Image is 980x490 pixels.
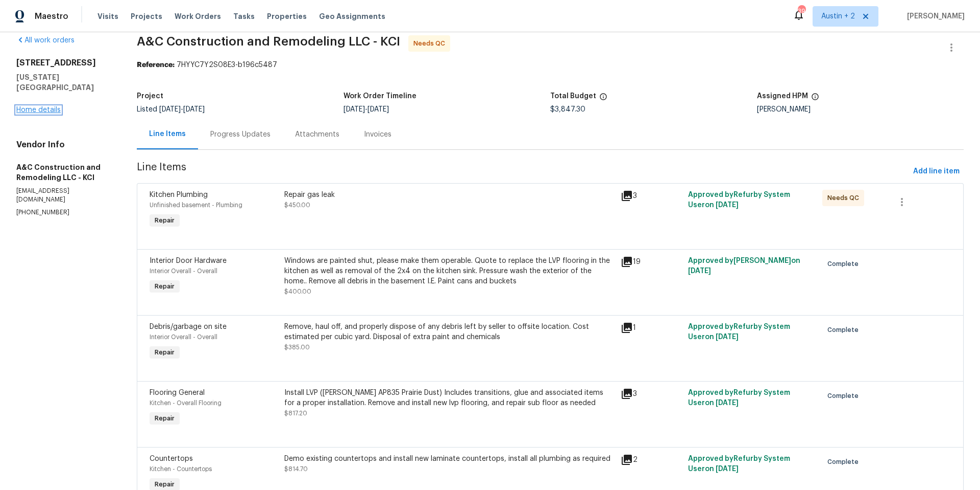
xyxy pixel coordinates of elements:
span: Geo Assignments [319,11,385,21]
h5: [US_STATE][GEOGRAPHIC_DATA] [16,72,112,93]
p: [PHONE_NUMBER] [16,208,112,217]
span: Austin + 2 [821,11,855,21]
span: Repair [151,413,179,424]
span: Kitchen - Overall Flooring [150,400,222,406]
span: Approved by Refurby System User on [688,323,790,341]
span: Flooring General [150,389,205,396]
button: Add line item [909,162,964,181]
span: [DATE] [159,106,181,113]
h5: Work Order Timeline [344,93,416,100]
div: Invoices [364,129,391,140]
div: Demo existing countertops and install new laminate countertops, install all plumbing as required [284,454,615,464]
span: Repair [151,281,179,292]
div: 1 [621,322,682,334]
div: 19 [621,256,682,268]
span: Complete [827,391,863,401]
span: Repair [151,215,179,226]
h4: Vendor Info [16,140,112,150]
a: Home details [16,106,61,114]
span: Approved by Refurby System User on [688,389,790,407]
div: 2 [621,454,682,466]
span: $3,847.30 [550,106,585,113]
h5: A&C Construction and Remodeling LLC - KCI [16,162,112,183]
span: Kitchen - Countertops [150,466,212,472]
span: Repair [151,347,179,358]
span: $400.00 [284,288,311,295]
span: Unfinished basement - Plumbing [150,202,242,208]
b: Reference: [137,61,175,69]
span: $385.00 [284,344,310,350]
span: $817.20 [284,410,307,416]
span: - [344,106,389,113]
span: - [159,106,205,113]
span: Kitchen Plumbing [150,191,208,198]
span: Complete [827,457,863,467]
span: Complete [827,259,863,269]
div: Progress Updates [210,129,271,140]
span: Interior Overall - Overall [150,268,217,274]
span: $450.00 [284,202,310,208]
span: Projects [131,11,162,21]
span: [DATE] [716,399,739,407]
div: 3 [621,388,682,400]
span: [DATE] [344,106,365,113]
span: Debris/garbage on site [150,323,227,330]
span: Countertops [150,455,193,462]
span: The total cost of line items that have been proposed by Opendoor. This sum includes line items th... [599,93,607,106]
div: Repair gas leak [284,190,615,200]
span: The hpm assigned to this work order. [811,93,819,106]
span: Tasks [233,13,255,20]
div: [PERSON_NAME] [757,106,964,113]
h5: Total Budget [550,93,596,100]
div: Attachments [295,129,339,140]
span: Add line item [913,165,960,178]
span: Complete [827,325,863,335]
span: [DATE] [183,106,205,113]
h5: Project [137,93,163,100]
h5: Assigned HPM [757,93,808,100]
div: Install LVP ([PERSON_NAME] AP835 Prairie Dust) Includes transitions, glue and associated items fo... [284,388,615,408]
div: 3 [621,190,682,202]
span: Listed [137,106,205,113]
span: Approved by Refurby System User on [688,455,790,473]
div: Line Items [149,129,186,139]
span: Interior Door Hardware [150,257,227,264]
span: Work Orders [175,11,221,21]
span: Line Items [137,162,909,181]
span: Approved by Refurby System User on [688,191,790,209]
span: [PERSON_NAME] [903,11,965,21]
span: [DATE] [716,202,739,209]
span: Properties [267,11,307,21]
span: Visits [97,11,118,21]
div: 39 [798,6,805,16]
span: A&C Construction and Remodeling LLC - KCI [137,35,400,48]
a: All work orders [16,37,75,44]
span: Maestro [35,11,68,21]
div: 7HYYC7Y2S08E3-b196c5487 [137,60,964,70]
span: Interior Overall - Overall [150,334,217,340]
span: [DATE] [367,106,389,113]
span: $814.70 [284,466,308,472]
span: Repair [151,479,179,489]
span: [DATE] [716,333,739,341]
div: Remove, haul off, and properly dispose of any debris left by seller to offsite location. Cost est... [284,322,615,342]
span: Needs QC [413,38,449,49]
span: Needs QC [827,193,863,203]
span: Approved by [PERSON_NAME] on [688,257,800,275]
p: [EMAIL_ADDRESS][DOMAIN_NAME] [16,187,112,204]
h2: [STREET_ADDRESS] [16,58,112,68]
span: [DATE] [716,465,739,473]
span: [DATE] [688,268,711,275]
div: Windows are painted shut, please make them operable. Quote to replace the LVP flooring in the kit... [284,256,615,286]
